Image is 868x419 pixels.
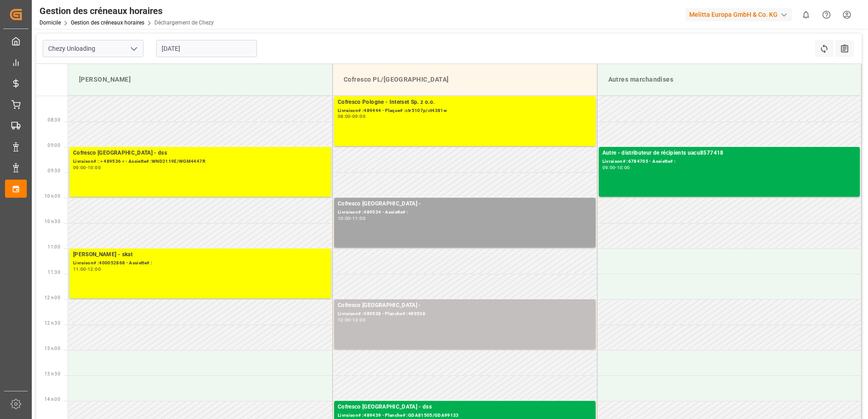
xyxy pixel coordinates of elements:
div: Livraison# :489534 - Assiette# : [338,209,592,216]
font: Melitta Europa GmbH & Co. KG [689,10,778,19]
span: 12 h 00 [44,295,60,300]
div: Cofresco [GEOGRAPHIC_DATA] - dss [73,149,327,158]
button: Ouvrir le menu [127,42,140,56]
div: - [615,166,616,170]
div: 11:00 [352,216,365,220]
div: Livraison# :489444 - Plaque# :ctr5107p/ct4381w [338,107,592,115]
div: - [351,114,352,118]
button: Centre d’aide [816,5,837,25]
span: 12 h 30 [44,321,60,326]
input: Type à rechercher/sélectionner [43,40,143,57]
span: 11:00 [48,244,60,249]
div: Livraison# :489538 - Planche# :489538 [338,310,592,318]
div: Livraison# : » 489536 » - Assiette# :WND2119E/WGM4447R [73,158,327,166]
input: JJ-MM-AAAA [156,40,257,57]
div: 12:00 [338,318,351,322]
button: Melitta Europa GmbH & Co. KG [686,6,796,23]
div: 10:00 [338,216,351,220]
div: Cofresco [GEOGRAPHIC_DATA] - [338,301,592,310]
div: 08:00 [338,114,351,118]
div: 10:00 [88,166,101,170]
div: Gestion des créneaux horaires [39,4,214,18]
span: 09:00 [48,143,60,148]
div: - [351,216,352,220]
a: Domicile [39,19,61,26]
div: 11:00 [73,267,86,271]
div: 10:00 [617,166,630,170]
span: 14 h 00 [44,397,60,402]
div: - [86,267,88,271]
span: 13 h 30 [44,371,60,376]
div: Livraison# :6784705 - Assiette# : [602,158,857,166]
div: - [351,318,352,322]
div: 12:00 [88,267,101,271]
div: Livraison# :400052868 - Assiette# : [73,259,327,267]
span: 09:30 [48,168,60,173]
span: 10 h 30 [44,219,60,224]
div: Cofresco PL/[GEOGRAPHIC_DATA] [340,71,590,88]
div: 13:00 [352,318,365,322]
div: - [86,166,88,170]
div: [PERSON_NAME] - skat [73,250,327,259]
a: Gestion des créneaux horaires [71,19,144,26]
div: 09:00 [352,114,365,118]
div: Autres marchandises [605,71,854,88]
span: 11:30 [48,270,60,275]
span: 13 h 00 [44,346,60,351]
div: Autre - distributeur de récipients uacu8577418 [602,149,857,158]
div: 09:00 [73,166,86,170]
div: Cofresco Pologne - Interset Sp. z o.o. [338,98,592,107]
button: Afficher 0 nouvelles notifications [796,5,816,25]
div: [PERSON_NAME] [75,71,325,88]
div: Cofresco [GEOGRAPHIC_DATA] - dss [338,403,592,412]
span: 08:30 [48,117,60,122]
div: 09:00 [602,166,616,170]
div: Cofresco [GEOGRAPHIC_DATA] - [338,200,592,209]
span: 10 h 00 [44,194,60,199]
